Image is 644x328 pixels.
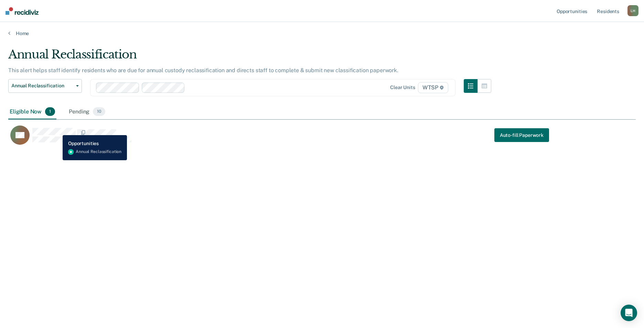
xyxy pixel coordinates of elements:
[45,107,55,116] span: 1
[621,305,637,321] div: Open Intercom Messenger
[494,128,549,142] button: Auto-fill Paperwork
[8,67,398,74] p: This alert helps staff identify residents who are due for annual custody reclassification and dir...
[6,7,39,15] img: Recidiviz
[494,128,549,142] a: Navigate to form link
[8,105,56,120] div: Eligible Now1
[627,5,638,16] div: L H
[418,82,448,93] span: WTSP
[8,30,636,36] a: Home
[8,125,557,153] div: CaseloadOpportunityCell-00473763
[93,107,105,116] span: 10
[8,47,491,67] div: Annual Reclassification
[627,5,638,16] button: LH
[11,83,73,89] span: Annual Reclassification
[8,79,82,93] button: Annual Reclassification
[390,85,415,90] div: Clear units
[67,105,107,120] div: Pending10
